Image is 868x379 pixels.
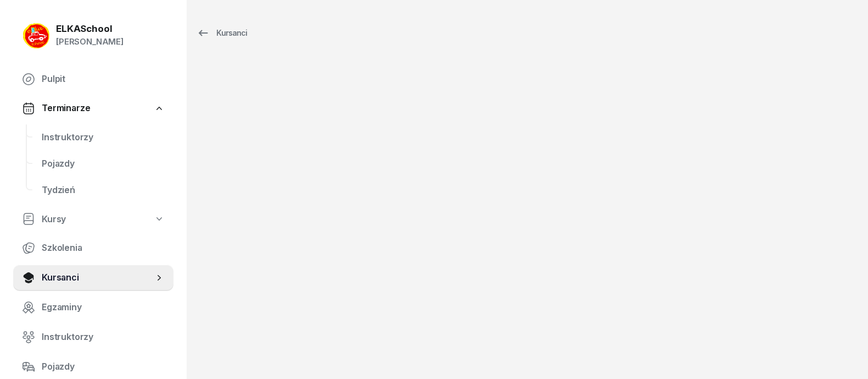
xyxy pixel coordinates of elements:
div: Kursanci [197,26,247,40]
span: Instruktorzy [42,130,165,145]
a: Terminarze [13,96,173,121]
a: Tydzień [33,177,173,204]
a: Instruktorzy [13,324,173,350]
a: Instruktorzy [33,124,173,151]
a: Kursanci [187,22,257,44]
span: Egzaminy [42,300,165,315]
span: Terminarze [42,101,90,116]
span: Kursanci [42,271,154,285]
span: Pojazdy [42,360,165,374]
span: Tydzień [42,183,165,197]
span: Kursy [42,212,66,227]
span: Instruktorzy [42,330,165,344]
a: Kursanci [13,265,173,291]
div: [PERSON_NAME] [56,35,124,49]
div: ELKASchool [56,24,124,34]
a: Egzaminy [13,294,173,321]
a: Pojazdy [33,151,173,177]
a: Pulpit [13,66,173,92]
a: Szkolenia [13,235,173,261]
span: Pulpit [42,72,165,86]
span: Pojazdy [42,157,165,171]
span: Szkolenia [42,241,165,255]
a: Kursy [13,207,173,232]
